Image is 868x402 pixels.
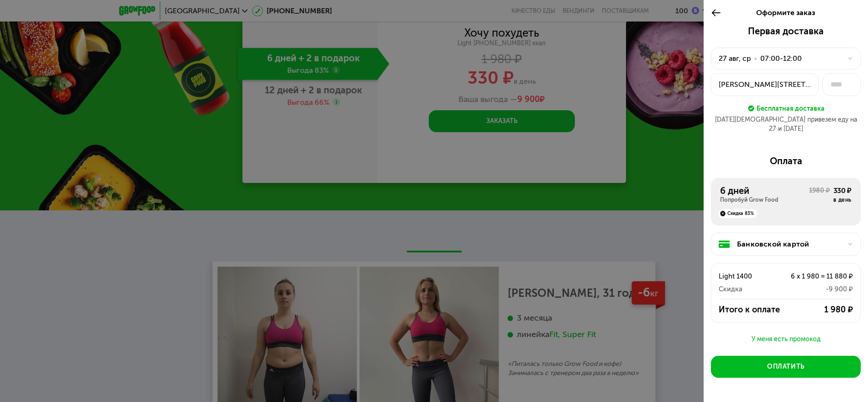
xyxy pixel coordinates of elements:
div: -9 900 ₽ [773,284,853,295]
div: Скидка 83% [718,209,758,218]
div: Light 1400 [719,271,773,282]
button: [PERSON_NAME][STREET_ADDRESS] [711,73,819,96]
button: У меня есть промокод [711,334,861,345]
div: 27 авг, ср [719,53,751,64]
div: Оплата [711,155,861,166]
div: Попробуй Grow Food [720,196,809,204]
div: Банковской картой [737,239,842,250]
div: 07:00-12:00 [760,53,802,64]
div: Итого к оплате [719,304,793,315]
div: 330 ₽ [833,185,852,196]
div: 6 x 1 980 = 11 880 ₽ [773,271,853,282]
div: Оплатить [767,362,805,371]
div: [PERSON_NAME][STREET_ADDRESS] [719,79,811,90]
div: Бесплатная доставка [757,103,825,113]
div: Первая доставка [711,26,861,37]
div: 6 дней [720,185,809,196]
div: 1980 ₽ [809,186,830,204]
div: [DATE][DEMOGRAPHIC_DATA] привезем еду на 27 и [DATE] [711,115,861,134]
div: • [754,53,758,64]
div: 1 980 ₽ [793,304,853,315]
div: в день [833,196,852,204]
span: Оформите заказ [756,8,815,17]
div: Скидка [719,284,773,295]
button: Оплатить [711,356,861,378]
